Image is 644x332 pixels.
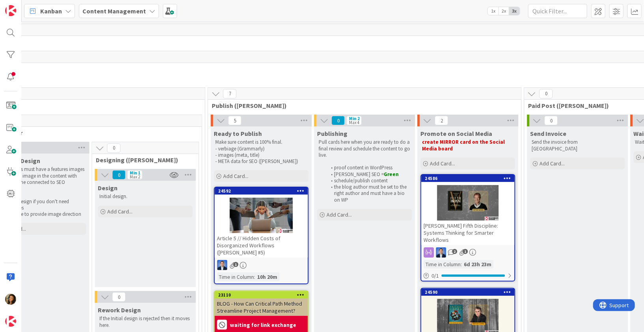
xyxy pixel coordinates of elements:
[532,139,623,152] p: Send the invoice from [GEOGRAPHIC_DATA]
[228,116,241,125] span: 5
[327,178,411,184] li: schedule/publish content
[420,130,492,137] span: Promote on Social Media
[431,272,439,280] span: 0 / 1
[425,176,514,181] div: 24586
[233,262,238,267] span: 1
[349,121,359,124] div: Max 4
[215,152,307,158] p: - images (meta, title)
[430,160,455,167] span: Add Card...
[421,221,514,245] div: [PERSON_NAME] Fifth Discipline: Systems Thinking for Smarter Workflows
[223,172,248,180] span: Add Card...
[215,139,307,145] p: Make sure content is 100% final.
[327,211,352,218] span: Add Card...
[218,292,308,298] div: 23110
[99,193,191,200] p: Initial design.
[129,171,140,175] div: Min 1
[215,260,308,270] div: DP
[217,273,254,281] div: Time in Column
[215,187,308,258] div: 24592Article 5 // Hidden Costs of Disorganized Workflows ([PERSON_NAME] #5)
[436,247,446,258] img: DP
[215,299,308,316] div: BLOG - How Can Critical Path Method Streamline Project Management?
[421,271,514,281] div: 0/1
[1,211,85,217] li: Be sure to provide image direction
[112,170,125,180] span: 0
[421,247,514,258] div: DP
[96,156,189,164] span: Designing (Chloe)
[319,139,410,158] p: Pull cards here when you are ready to do a final review and schedule the content to go live.
[215,158,307,165] p: - META data for SEO ([PERSON_NAME])
[317,130,347,137] span: Publishing
[488,7,498,15] span: 1x
[544,116,558,125] span: 0
[112,292,125,302] span: 0
[462,260,493,269] div: 6d 23h 23m
[230,322,296,328] b: waiting for link exchange
[327,165,411,171] li: proof content in WordPress
[1,198,85,211] li: skip Design if you don't need images
[452,249,457,254] span: 2
[530,130,566,137] span: Send Invoice
[212,102,511,109] span: Publish (Christine)
[498,7,509,15] span: 2x
[327,171,411,178] li: [PERSON_NAME] SEO =
[5,316,16,327] img: avatar
[539,160,565,167] span: Add Card...
[424,260,461,269] div: Time in Column
[509,7,520,15] span: 3x
[435,116,448,125] span: 2
[218,188,308,194] div: 24592
[254,273,255,281] span: :
[223,89,236,98] span: 7
[107,208,133,215] span: Add Card...
[215,233,308,258] div: Article 5 // Hidden Costs of Disorganized Workflows ([PERSON_NAME] #5)
[349,117,359,121] div: Min 2
[5,5,16,16] img: Visit kanbanzone.com
[215,291,308,316] div: 23110BLOG - How Can Critical Path Method Streamline Project Management?
[255,273,279,281] div: 10h 20m
[215,146,307,152] p: - verbiage (Grammarly)
[217,260,227,270] img: DP
[422,139,506,152] strong: create MIRROR card on the Social Media board
[215,291,308,299] div: 23110
[82,7,146,15] b: Content Management
[331,116,345,125] span: 0
[107,143,120,153] span: 0
[214,130,262,137] span: Ready to Publish
[421,175,514,182] div: 24586
[461,260,462,269] span: :
[17,1,36,11] span: Support
[40,6,62,16] span: Kanban
[421,175,514,245] div: 24586[PERSON_NAME] Fifth Discipline: Systems Thinking for Smarter Workflows
[528,4,587,18] input: Quick Filter...
[5,294,16,305] img: CL
[384,171,399,178] strong: Green
[425,289,514,295] div: 24590
[539,89,553,98] span: 0
[463,249,468,254] span: 1
[99,315,191,328] p: If the Initial design is rejected then it moves here.
[98,184,118,192] span: Design
[98,306,141,314] span: Rework Design
[129,175,140,179] div: Max 2
[421,289,514,296] div: 24590
[215,187,308,195] div: 24592
[327,184,411,203] li: the blog author must be set to the right author and must have a bio on WP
